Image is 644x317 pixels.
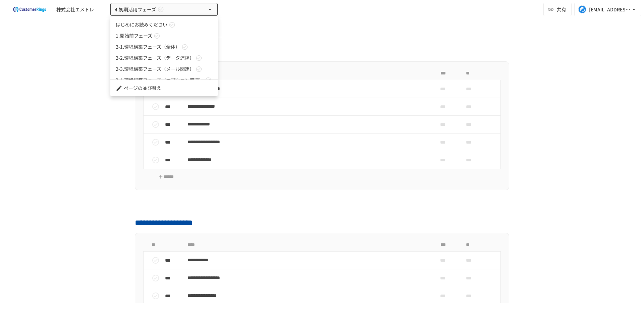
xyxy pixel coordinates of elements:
span: 2-3.環境構築フェーズ（メール関連） [116,65,194,72]
li: ページの並び替え [110,83,218,94]
span: 2-4.環境構築フェーズ（オプション関連） [116,76,204,84]
span: 2-1.環境構築フェーズ（全体） [116,43,180,50]
span: 1.開始前フェーズ [116,32,152,39]
span: はじめにお読みください [116,21,167,28]
span: 2-2.環境構築フェーズ（データ連携） [116,54,194,61]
